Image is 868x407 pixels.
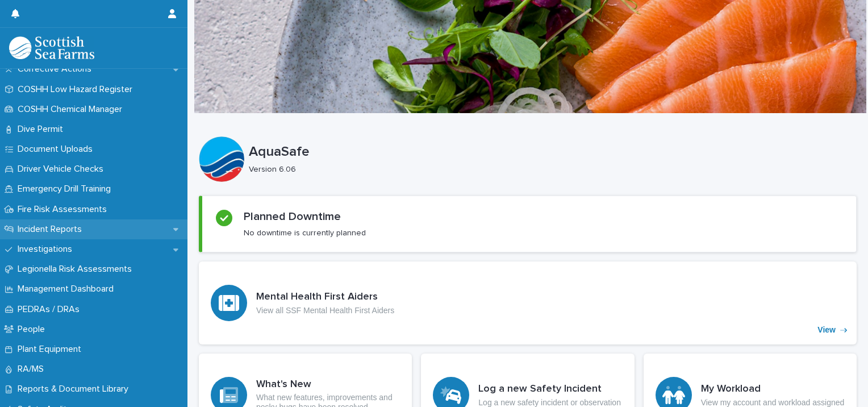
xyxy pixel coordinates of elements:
p: Legionella Risk Assessments [13,264,141,275]
h3: My Workload [701,383,845,396]
h3: Log a new Safety Incident [478,383,621,396]
h3: Mental Health First Aiders [256,291,394,304]
p: No downtime is currently planned [244,228,366,238]
p: PEDRAs / DRAs [13,304,89,315]
img: bPIBxiqnSb2ggTQWdOVV [9,36,94,59]
p: COSHH Chemical Manager [13,104,131,115]
p: RA/MS [13,364,53,375]
p: Dive Permit [13,124,72,135]
p: People [13,324,54,335]
a: View [199,261,857,344]
p: Plant Equipment [13,344,90,355]
p: Reports & Document Library [13,384,137,394]
p: Corrective Actions [13,64,101,74]
p: Version 6.06 [249,165,848,175]
p: AquaSafe [249,144,852,160]
p: Management Dashboard [13,284,123,294]
p: Investigations [13,244,81,255]
p: Emergency Drill Training [13,184,120,194]
p: COSHH Low Hazard Register [13,84,141,95]
p: View all SSF Mental Health First Aiders [256,306,394,315]
h3: What's New [256,379,400,391]
p: Incident Reports [13,224,91,235]
p: View [817,325,836,335]
p: Fire Risk Assessments [13,204,116,215]
p: Document Uploads [13,144,102,155]
p: Driver Vehicle Checks [13,164,112,175]
h2: Planned Downtime [244,210,341,223]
